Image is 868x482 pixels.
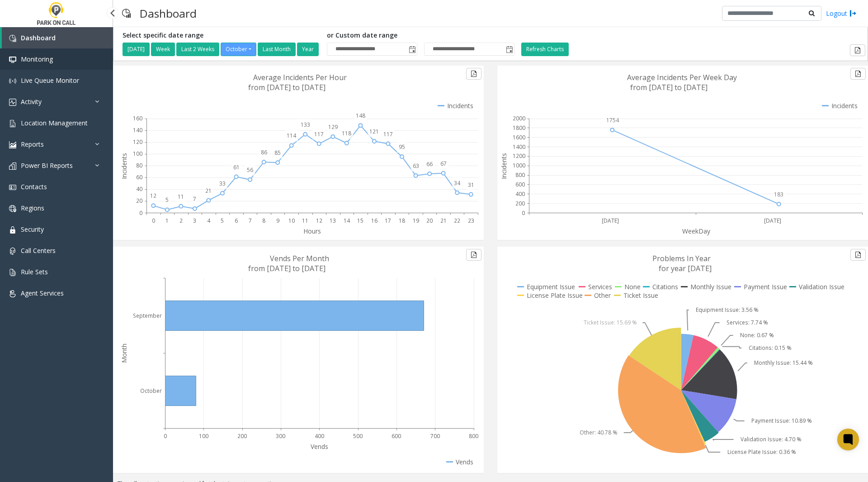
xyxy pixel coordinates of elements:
[342,129,351,137] text: 118
[9,205,16,212] img: 'icon'
[440,160,447,167] text: 67
[330,217,336,224] text: 13
[504,43,514,56] span: Toggle popup
[139,209,142,217] text: 0
[357,217,363,224] text: 15
[21,267,48,276] span: Rule Sets
[726,319,768,326] text: Services: 7.74 %
[9,269,16,276] img: 'icon'
[303,227,321,235] text: Hours
[249,217,252,224] text: 7
[21,225,44,234] span: Security
[21,97,42,106] span: Activity
[248,82,325,92] text: from [DATE] to [DATE]
[274,149,281,157] text: 85
[221,43,256,56] button: October
[826,9,857,18] a: Logout
[385,217,391,224] text: 17
[515,200,525,207] text: 200
[123,43,150,56] button: [DATE]
[513,115,525,122] text: 2000
[288,217,295,224] text: 10
[727,448,796,456] text: License Plate Issue: 0.36 %
[413,217,419,224] text: 19
[426,217,433,224] text: 20
[2,27,113,48] a: Dashboard
[221,217,224,224] text: 5
[602,217,619,224] text: [DATE]
[233,163,240,171] text: 61
[515,171,525,179] text: 800
[287,132,297,139] text: 114
[430,432,440,440] text: 700
[9,120,16,127] img: 'icon'
[253,72,347,82] text: Average Incidents Per Hour
[344,217,350,224] text: 14
[136,185,142,193] text: 40
[513,162,525,169] text: 1000
[383,130,393,138] text: 117
[466,68,481,80] button: Export to pdf
[454,179,461,187] text: 34
[193,217,196,224] text: 3
[21,55,53,63] span: Monitoring
[133,126,142,134] text: 140
[328,123,338,131] text: 129
[21,76,79,85] span: Live Queue Monitor
[258,43,296,56] button: Last Month
[205,187,212,195] text: 21
[630,82,708,92] text: from [DATE] to [DATE]
[513,152,525,160] text: 1200
[682,227,711,235] text: WeekDay
[21,161,73,170] span: Power BI Reports
[261,148,267,156] text: 86
[9,99,16,106] img: 'icon'
[178,193,184,200] text: 11
[652,253,711,263] text: Problems In Year
[193,195,196,203] text: 7
[468,217,474,224] text: 23
[247,166,253,174] text: 56
[659,263,712,273] text: for year [DATE]
[407,43,417,56] span: Toggle popup
[522,209,525,217] text: 0
[133,312,162,320] text: September
[262,217,265,224] text: 8
[749,344,792,352] text: Citations: 0.15 %
[440,217,447,224] text: 21
[466,249,481,261] button: Export to pdf
[754,359,813,367] text: Monthly Issue: 15.44 %
[454,217,460,224] text: 22
[316,217,322,224] text: 12
[207,217,211,224] text: 4
[133,138,142,146] text: 120
[327,32,514,39] h5: or Custom date range
[740,331,774,339] text: None: 0.67 %
[311,442,328,451] text: Vends
[500,153,508,179] text: Incidents
[521,43,569,56] button: Refresh Charts
[123,32,320,39] h5: Select specific date range
[150,192,156,200] text: 12
[21,182,47,191] span: Contacts
[164,432,167,440] text: 0
[133,115,142,122] text: 160
[9,226,16,234] img: 'icon'
[120,153,128,179] text: Incidents
[413,162,419,170] text: 63
[469,432,478,440] text: 800
[237,432,247,440] text: 200
[120,344,128,363] text: Month
[276,217,279,224] text: 9
[356,112,365,119] text: 148
[21,140,44,148] span: Reports
[764,217,781,224] text: [DATE]
[21,246,56,255] span: Call Centers
[580,429,618,436] text: Other: 40.78 %
[9,248,16,255] img: 'icon'
[606,116,619,124] text: 1754
[235,217,238,224] text: 6
[850,249,866,261] button: Export to pdf
[515,190,525,198] text: 400
[140,387,162,395] text: October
